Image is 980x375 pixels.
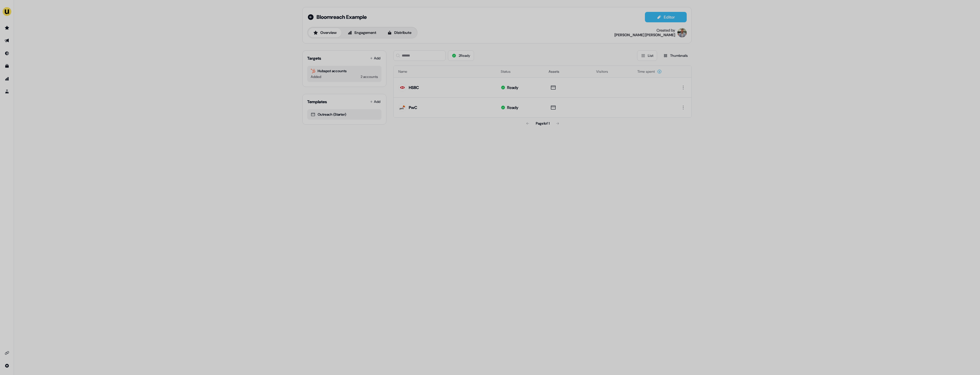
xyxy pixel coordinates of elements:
[307,99,327,105] div: Templates
[659,50,692,61] button: Thumbnails
[311,112,378,117] div: Outreach (Starter)
[361,74,378,80] div: 2 accounts
[369,98,381,106] button: Add
[382,28,416,37] button: Distribute
[645,15,687,21] a: Editor
[409,105,417,110] div: PwC
[536,121,549,126] div: Page 1 of 1
[311,74,321,80] div: Added
[677,28,687,37] img: Oliver
[2,348,12,358] a: Go to integrations
[507,85,518,90] div: Ready
[398,66,414,77] button: Name
[2,36,12,45] a: Go to outbound experience
[311,68,378,74] div: Hubspot accounts
[501,66,518,77] button: Status
[317,14,367,21] span: Bloomreach Example
[2,74,12,83] a: Go to attribution
[2,23,12,32] a: Go to prospects
[614,33,675,37] div: [PERSON_NAME] [PERSON_NAME]
[637,50,657,61] button: List
[2,87,12,96] a: Go to experiments
[2,49,12,58] a: Go to Inbound
[448,50,474,61] button: 2Ready
[308,28,341,37] button: Overview
[409,85,419,90] div: HSBC
[343,28,381,37] button: Engagement
[544,66,592,77] th: Assets
[645,12,687,22] button: Editor
[637,66,662,77] button: Time spent
[2,61,12,71] a: Go to templates
[307,55,321,61] div: Targets
[2,361,12,370] a: Go to integrations
[369,54,381,62] button: Add
[596,66,615,77] button: Visitors
[657,28,675,33] div: Created by
[507,105,518,110] div: Ready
